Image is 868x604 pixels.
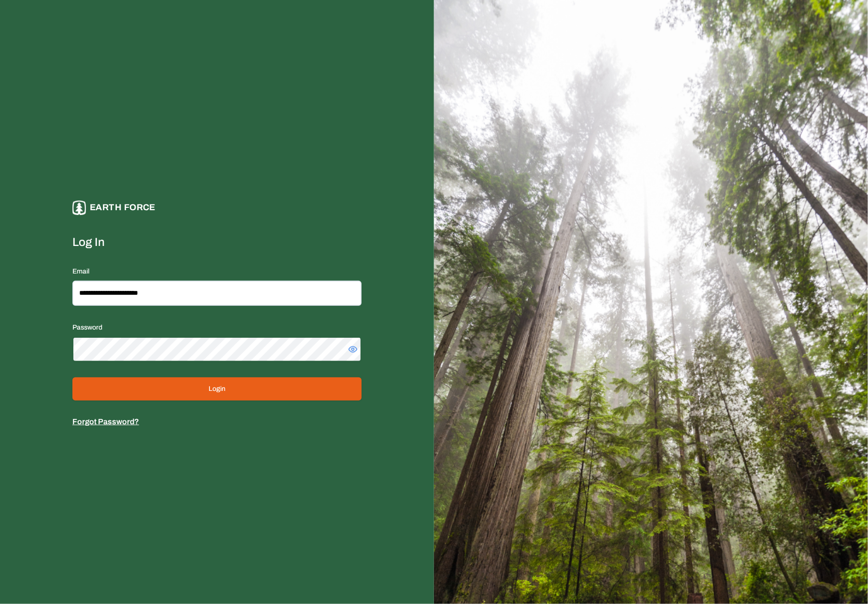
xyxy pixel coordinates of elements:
p: Earth force [90,201,155,215]
img: earthforce-logo-white-uG4MPadI.svg [72,201,86,215]
label: Password [72,324,102,331]
label: Log In [72,234,362,250]
p: Forgot Password? [72,416,362,428]
label: Email [72,268,89,275]
button: Login [72,377,362,401]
